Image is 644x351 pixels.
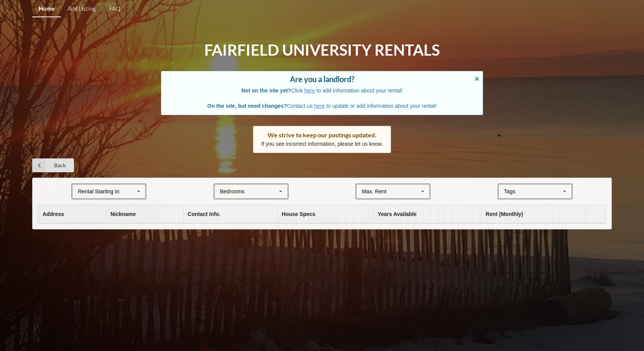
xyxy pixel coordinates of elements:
[502,187,527,196] div: Tags
[261,131,383,139] div: We strive to keep our postings updated.
[242,87,403,94] span: Click to add information about your rental!
[78,189,119,194] div: Rental Starting In
[204,40,440,60] h1: Fairfield University Rentals
[106,205,183,223] th: Nickname
[183,205,277,223] th: Contact Info.
[373,205,481,223] th: Years Available
[242,87,291,94] b: Not on the site yet?
[277,205,373,223] th: House Specs
[304,87,315,94] a: here
[103,1,127,17] a: FAQ
[362,189,386,194] div: Max. Rent
[32,158,74,172] a: Back
[261,140,383,148] p: If you see incorrect information, please let us know.
[38,205,106,223] th: Address
[220,189,245,194] div: Bedrooms
[207,103,287,109] b: On the site, but need changes?
[169,75,475,83] div: Are you a landlord?
[61,1,102,17] a: Add Listing
[314,103,325,109] a: here
[32,1,61,17] a: Home
[207,103,437,109] span: Contact us to update or add information about your rental!
[481,205,586,223] th: Rent (Monthly)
